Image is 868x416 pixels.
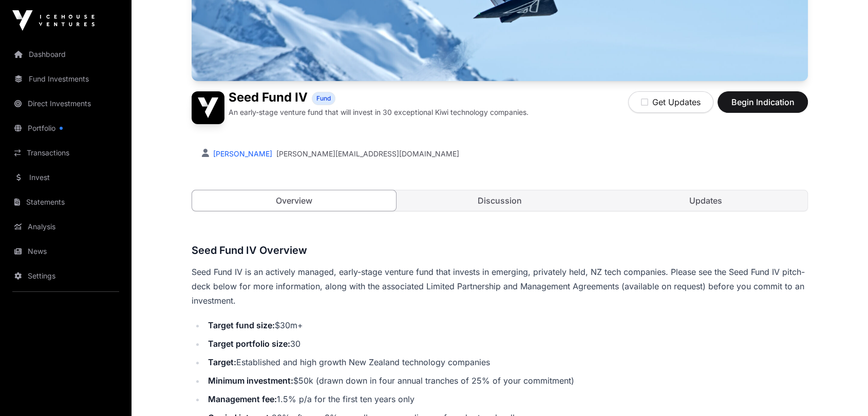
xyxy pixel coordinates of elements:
iframe: Chat Widget [817,367,868,416]
li: 1.5% p/a for the first ten years only [205,392,808,406]
a: Discussion [398,190,602,211]
a: Portfolio [8,117,123,140]
button: Begin Indication [718,91,808,113]
li: Established and high growth New Zealand technology companies [205,355,808,369]
img: Icehouse Ventures Logo [12,10,95,31]
li: $50k (drawn down in four annual tranches of 25% of your commitment) [205,373,808,388]
h1: Seed Fund IV [229,91,308,105]
a: Invest [8,166,123,189]
strong: Minimum investment: [208,375,293,386]
li: $30m+ [205,318,808,332]
li: 30 [205,336,808,351]
nav: Tabs [192,190,807,211]
a: Transactions [8,142,123,164]
a: Statements [8,191,123,213]
a: Dashboard [8,43,123,66]
span: Fund [316,94,331,103]
a: [PERSON_NAME][EMAIL_ADDRESS][DOMAIN_NAME] [276,149,459,159]
a: Analysis [8,215,123,238]
a: News [8,240,123,263]
p: Seed Fund IV is an actively managed, early-stage venture fund that invests in emerging, privately... [192,265,808,308]
a: [PERSON_NAME] [211,149,272,158]
a: Updates [603,190,807,211]
a: Settings [8,265,123,287]
strong: Target: [208,357,236,367]
a: Begin Indication [718,102,808,112]
h3: Seed Fund IV Overview [192,242,808,259]
img: Seed Fund IV [192,91,224,124]
p: An early-stage venture fund that will invest in 30 exceptional Kiwi technology companies. [229,107,529,117]
a: Direct Investments [8,92,123,115]
a: Fund Investments [8,68,123,90]
a: Overview [192,190,397,211]
span: Begin Indication [730,96,795,108]
strong: Target portfolio size: [208,339,290,349]
button: Get Updates [628,91,713,113]
strong: Target fund size: [208,320,275,330]
strong: Management fee: [208,394,277,404]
